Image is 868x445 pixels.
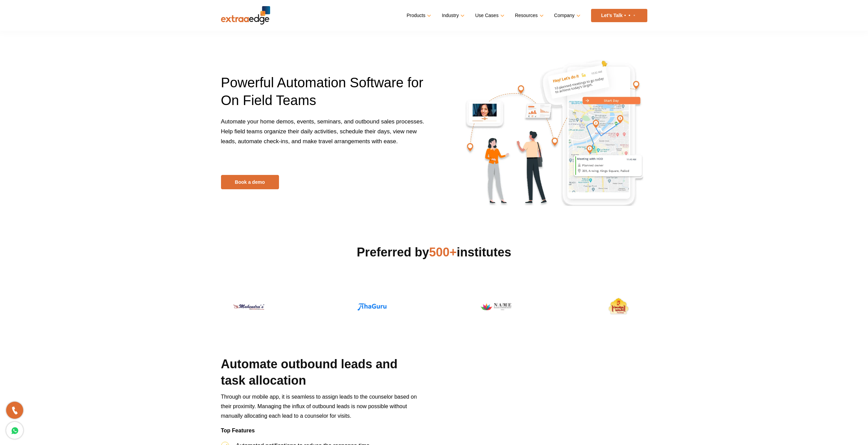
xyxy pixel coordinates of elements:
img: crm-for-field-agents-image [465,57,643,206]
h2: Automate outbound leads and task allocation [221,356,420,392]
a: Products [407,11,430,20]
a: Resources [515,11,542,20]
b: Top Features [221,428,255,433]
a: Let’s Talk [591,9,647,22]
span: Powerful Automation Software for On Field Teams [221,75,424,108]
span: 500+ [429,245,457,259]
span: Through our mobile app, it is seamless to assign leads to the counselor based on their proximity.... [221,394,417,419]
h2: Preferred by institutes [221,244,647,261]
span: Automate your home demos, events, seminars, and outbound sales processes. Help field teams organi... [221,118,424,145]
a: Company [554,11,579,20]
a: Use Cases [475,11,503,20]
a: Industry [442,11,463,20]
a: Book a demo [221,175,279,189]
